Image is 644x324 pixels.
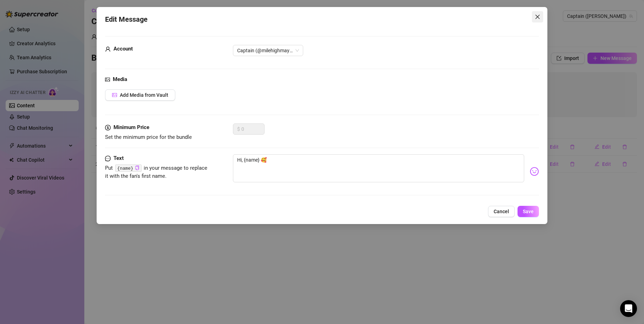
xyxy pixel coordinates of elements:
span: Set the minimum price for the bundle [105,134,192,140]
span: Save [523,209,534,214]
button: Cancel [488,206,515,217]
span: Close [532,14,543,20]
span: picture [105,75,110,84]
strong: Text [113,155,124,161]
span: user [105,45,111,53]
span: dollar [105,123,111,132]
span: copy [135,166,139,170]
span: Captain (@milehighmaya) [237,45,299,56]
strong: Media [113,76,127,82]
span: Cancel [494,209,509,214]
strong: Account [113,46,133,52]
span: close [535,14,540,20]
img: svg%3e [530,167,539,176]
strong: Minimum Price [113,124,149,130]
code: {name} [115,164,142,172]
textarea: Hi, {name} 🥰 [233,154,524,182]
button: Close [532,11,543,22]
span: Put in your message to replace it with the fan's first name. [105,165,208,180]
span: Add Media from Vault [120,92,168,98]
button: Add Media from Vault [105,89,175,101]
div: Open Intercom Messenger [620,300,637,317]
span: picture [112,93,117,97]
button: Save [518,206,539,217]
span: message [105,154,111,163]
button: Click to Copy [135,166,139,171]
span: Edit Message [105,14,148,25]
